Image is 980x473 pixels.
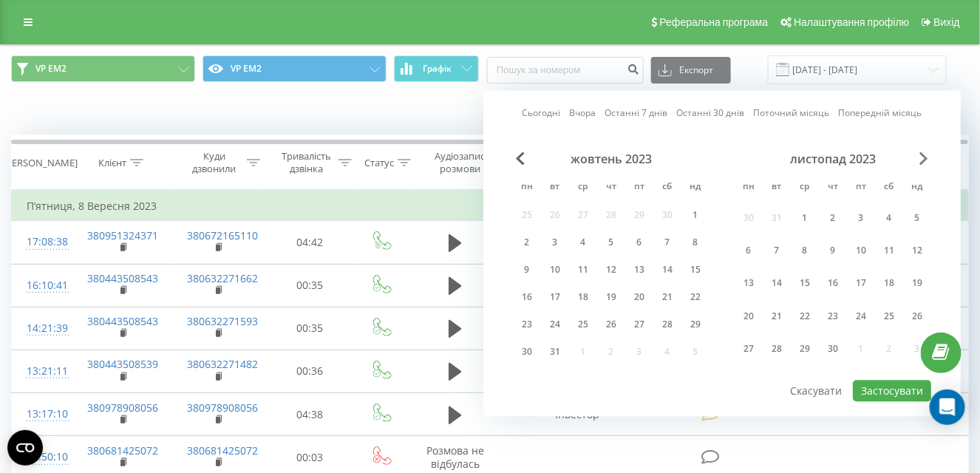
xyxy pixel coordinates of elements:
[879,242,899,261] div: 11
[602,316,621,335] div: 26
[625,259,653,282] div: пт 13 жовт 2023 р.
[681,259,710,282] div: нд 15 жовт 2023 р.
[187,443,258,457] a: 380681425072
[653,287,681,309] div: сб 21 жовт 2023 р.
[597,259,625,282] div: чт 12 жовт 2023 р.
[735,152,931,167] div: листопад 2023
[517,261,537,280] div: 9
[879,208,899,228] div: 4
[625,232,653,254] div: пт 6 жовт 2023 р.
[426,443,484,471] span: Розмова не відбулась
[7,430,43,466] button: Open CMP widget
[919,152,928,166] span: Next Month
[517,234,537,253] div: 2
[516,177,538,200] abbr: понеділок
[903,270,931,297] div: нд 19 лист 2023 р.
[763,303,791,330] div: вт 21 лист 2023 р.
[87,401,158,415] a: 380978908056
[908,242,927,261] div: 12
[597,287,625,309] div: чт 19 жовт 2023 р.
[735,237,763,265] div: пн 6 лист 2023 р.
[819,270,847,297] div: чт 16 лист 2023 р.
[658,234,677,253] div: 7
[513,341,541,364] div: пн 30 жовт 2023 р.
[545,261,565,280] div: 10
[523,106,561,120] a: Сьогодні
[186,150,243,175] div: Куди дзвонили
[264,350,355,392] td: 00:36
[823,208,843,228] div: 2
[517,316,537,335] div: 23
[681,205,710,227] div: нд 1 жовт 2023 р.
[87,443,158,457] a: 380681425072
[541,232,569,254] div: вт 3 жовт 2023 р.
[3,157,78,169] div: [PERSON_NAME]
[851,274,871,293] div: 17
[783,381,851,402] button: Скасувати
[795,274,814,293] div: 15
[574,316,593,335] div: 25
[658,288,677,307] div: 21
[681,287,710,309] div: нд 22 жовт 2023 р.
[600,177,622,200] abbr: четвер
[602,261,621,280] div: 12
[903,205,931,232] div: нд 5 лист 2023 р.
[27,400,58,429] div: 13:17:10
[27,314,58,343] div: 14:21:39
[628,177,650,200] abbr: п’ятниця
[767,242,786,261] div: 7
[569,232,597,254] div: ср 4 жовт 2023 р.
[660,16,769,28] span: Реферальна програма
[791,303,819,330] div: ср 22 лист 2023 р.
[686,206,705,225] div: 1
[763,336,791,363] div: вт 28 лист 2023 р.
[187,228,258,242] a: 380672165110
[878,177,900,200] abbr: субота
[653,314,681,336] div: сб 28 жовт 2023 р.
[879,274,899,293] div: 18
[651,57,731,84] button: Експорт
[735,270,763,297] div: пн 13 лист 2023 р.
[735,303,763,330] div: пн 20 лист 2023 р.
[819,336,847,363] div: чт 30 лист 2023 р.
[569,314,597,336] div: ср 25 жовт 2023 р.
[87,271,158,285] a: 380443508543
[513,314,541,336] div: пн 23 жовт 2023 р.
[27,228,58,256] div: 17:08:38
[513,287,541,309] div: пн 16 жовт 2023 р.
[423,150,497,175] div: Аудіозапис розмови
[739,340,758,359] div: 27
[574,234,593,253] div: 4
[795,242,814,261] div: 8
[739,274,758,293] div: 13
[187,271,258,285] a: 380632271662
[11,55,195,82] button: VP EM2
[630,316,649,335] div: 27
[187,314,258,328] a: 380632271593
[277,150,335,175] div: Тривалість дзвінка
[794,177,816,200] abbr: середа
[513,152,710,167] div: жовтень 2023
[625,314,653,336] div: пт 27 жовт 2023 р.
[27,357,58,386] div: 13:21:11
[541,341,569,364] div: вт 31 жовт 2023 р.
[908,274,927,293] div: 19
[686,234,705,253] div: 8
[602,234,621,253] div: 5
[187,357,258,371] a: 380632271482
[681,314,710,336] div: нд 29 жовт 2023 р.
[87,228,158,242] a: 380951324371
[569,259,597,282] div: ср 11 жовт 2023 р.
[823,340,843,359] div: 30
[625,287,653,309] div: пт 20 жовт 2023 р.
[908,208,927,228] div: 5
[630,234,649,253] div: 6
[394,55,479,82] button: Графік
[763,270,791,297] div: вт 14 лист 2023 р.
[545,234,565,253] div: 3
[686,288,705,307] div: 22
[819,303,847,330] div: чт 23 лист 2023 р.
[767,274,786,293] div: 14
[738,177,760,200] abbr: понеділок
[517,343,537,362] div: 30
